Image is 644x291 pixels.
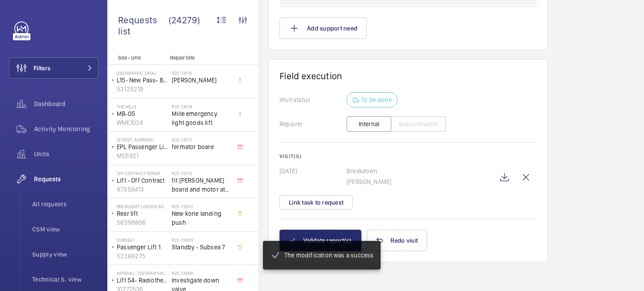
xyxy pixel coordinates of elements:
[117,85,168,94] p: 53129219
[107,55,166,61] p: Site - Unit
[172,243,231,252] span: Standby - Subsea 7
[32,275,98,284] span: Technical S. view
[117,76,168,85] p: L15- New Pass- Block 2 Yellow Corridor (3FLR)
[117,104,168,109] p: The Mille
[347,116,391,132] button: Internal
[32,200,98,209] span: All requests
[117,270,168,276] p: Imperial - [GEOGRAPHIC_DATA]
[34,124,98,133] span: Activity Monitoring
[280,17,367,39] button: Add support need
[170,55,229,61] p: Repair title
[172,176,231,194] span: fit [PERSON_NAME] board and motor at [GEOGRAPHIC_DATA]
[172,70,231,76] h2: R25-13519
[34,99,98,108] span: Dashboard
[280,195,353,210] button: Link task to request
[280,153,537,159] h2: Visit(s)
[391,116,446,132] button: Subcontractor
[117,118,168,127] p: WME1024
[9,57,98,79] button: Filters
[34,64,51,73] span: Filters
[172,137,231,142] h2: R25-13517
[284,251,373,260] p: The modification was a success
[118,14,169,37] span: Requests list
[172,104,231,109] h2: R25-13518
[117,237,168,243] p: Subsea7
[34,150,98,158] span: Units
[34,175,98,184] span: Requests
[117,276,168,285] p: Lift 54- Radiotherapy Building (Passenger)
[117,142,168,151] p: EPL Passenger Lift
[280,167,347,175] p: [DATE]
[117,137,168,142] p: [STREET_ADDRESS]
[280,70,537,81] h1: Field execution
[117,151,168,160] p: M55921
[172,109,231,127] span: Mille emergency light goods lift
[32,250,98,259] span: Supply view
[117,204,168,209] p: IBIS BUDGET LONDON BARKING
[117,209,168,218] p: Rear lift
[172,76,231,85] span: [PERSON_NAME]
[172,171,231,176] h2: R25-13515
[32,225,98,234] span: CSM view
[347,177,494,186] p: [PERSON_NAME]
[361,95,392,104] p: To be done
[117,176,168,185] p: Lift - Off Contract
[117,109,168,118] p: MB-05
[347,167,494,175] p: Breakdown
[172,237,231,243] h2: R25-13500
[172,270,231,276] h2: R25-13488
[117,252,168,261] p: 52366275
[117,218,168,227] p: 56398806
[117,243,168,252] p: Passenger Lift 1
[172,204,231,209] h2: R25-13503
[117,70,168,76] p: [GEOGRAPHIC_DATA]
[172,142,231,151] span: fermator board
[172,209,231,227] span: New kone landing push
[117,171,168,176] p: Off Contract Repair
[117,185,168,194] p: 97359413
